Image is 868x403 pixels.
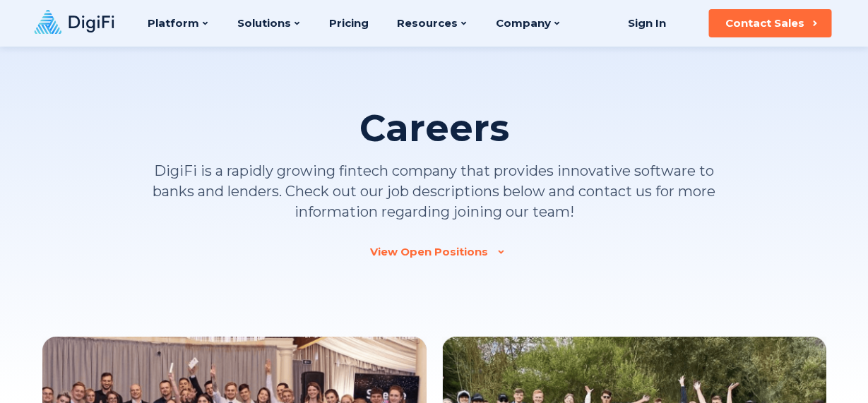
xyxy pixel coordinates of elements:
p: DigiFi is a rapidly growing fintech company that provides innovative software to banks and lender... [145,161,724,222]
a: Sign In [610,9,683,37]
a: View Open Positions [370,245,498,259]
button: Contact Sales [708,9,831,37]
h1: Careers [359,107,509,150]
div: Contact Sales [725,16,804,30]
div: View Open Positions [370,245,488,259]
